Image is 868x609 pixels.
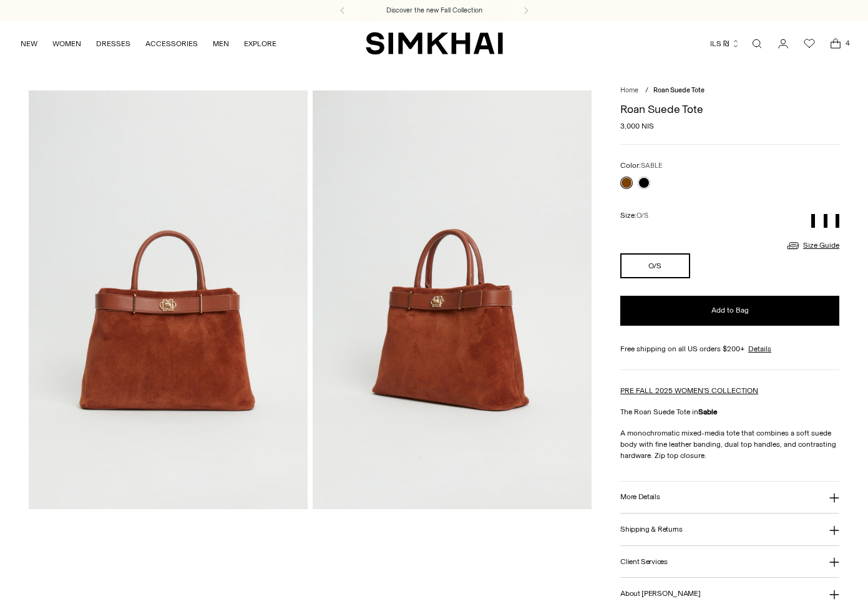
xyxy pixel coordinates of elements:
a: NEW [21,30,37,57]
div: Free shipping on all US orders $200+ [620,343,839,354]
img: Roan Suede Tote [29,90,308,509]
a: PRE FALL 2025 WOMEN'S COLLECTION [620,386,758,395]
p: A monochromatic mixed-media tote that combines a soft suede body with fine leather banding, dual ... [620,427,839,461]
h3: Client Services [620,558,668,566]
a: Open search modal [744,31,769,56]
span: SABLE [641,162,662,170]
label: Size: [620,210,648,222]
strong: Sable [698,407,718,416]
a: Size Guide [786,238,839,253]
button: More Details [620,482,839,514]
button: Client Services [620,546,839,578]
a: Details [748,343,771,354]
a: DRESSES [96,30,130,57]
a: SIMKHAI [366,31,503,56]
h1: Roan Suede Tote [620,104,839,115]
h3: About [PERSON_NAME] [620,590,700,598]
h3: Shipping & Returns [620,525,683,533]
nav: breadcrumbs [620,85,839,96]
a: Go to the account page [771,31,796,56]
a: Home [620,86,638,94]
a: MEN [213,30,229,57]
label: Color: [620,160,662,172]
button: Add to Bag [620,296,839,326]
p: The Roan Suede Tote in [620,406,839,417]
button: O/S [620,253,690,278]
span: Roan Suede Tote [653,86,705,94]
span: Add to Bag [711,305,749,316]
button: ILS ₪ [710,30,740,57]
span: 3,000 NIS [620,120,654,132]
a: ACCESSORIES [145,30,198,57]
button: Shipping & Returns [620,514,839,545]
a: Open cart modal [823,31,848,56]
div: / [645,85,648,96]
span: O/S [636,212,648,220]
span: 4 [842,37,853,49]
h3: More Details [620,493,660,501]
a: Discover the new Fall Collection [386,6,482,16]
a: WOMEN [52,30,81,57]
img: Roan Suede Tote [313,90,592,509]
a: EXPLORE [244,30,276,57]
a: Wishlist [797,31,822,56]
